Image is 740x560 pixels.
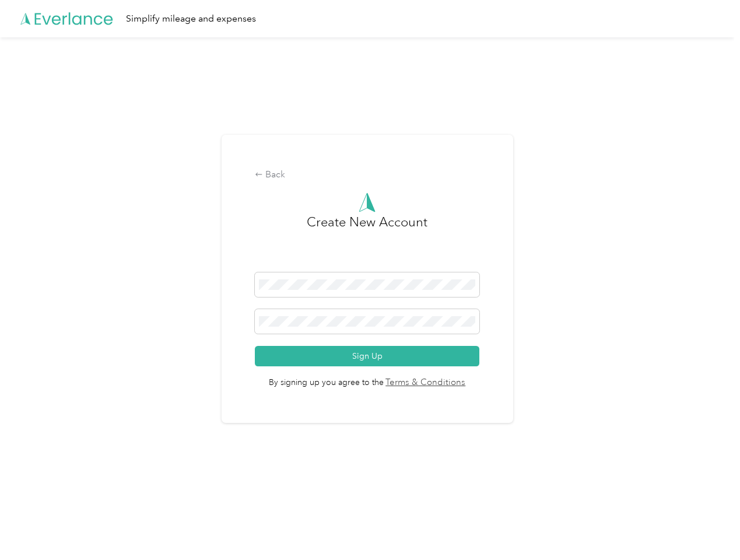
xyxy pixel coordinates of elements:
[255,346,479,366] button: Sign Up
[384,376,466,390] a: Terms & Conditions
[307,212,427,272] h3: Create New Account
[255,366,479,390] span: By signing up you agree to the
[126,12,256,26] div: Simplify mileage and expenses
[255,168,479,182] div: Back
